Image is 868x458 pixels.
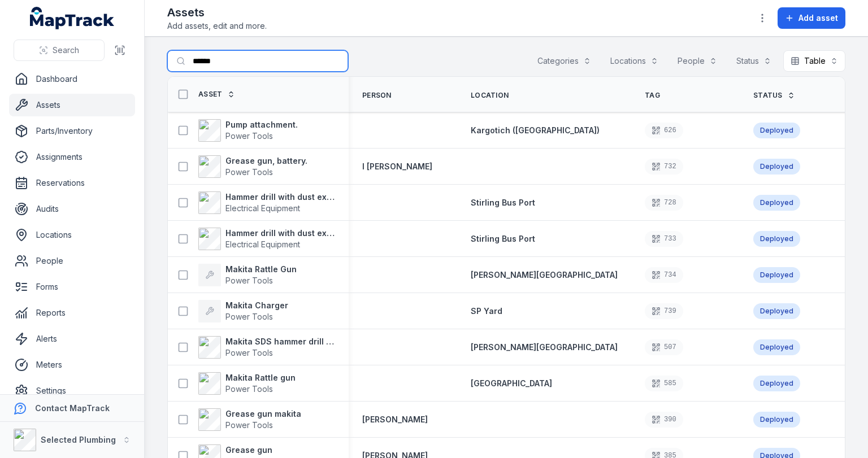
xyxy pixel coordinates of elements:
a: Audits [9,198,135,220]
strong: Grease gun makita [225,408,301,420]
a: Makita ChargerPower Tools [198,300,288,322]
span: Electrical Equipment [225,239,300,249]
button: People [670,50,724,72]
span: Status [753,91,783,100]
a: Reservations [9,172,135,194]
div: Deployed [753,412,800,428]
span: Person [362,91,392,100]
span: Power Tools [225,312,273,321]
a: Settings [9,380,135,402]
a: Makita Rattle gunPower Tools [198,372,296,395]
a: [PERSON_NAME] [362,414,428,425]
span: Power Tools [225,131,273,141]
span: Stirling Bus Port [471,234,535,243]
div: Deployed [753,123,800,138]
div: 734 [645,267,683,283]
a: Assets [9,94,135,116]
a: Kargotich ([GEOGRAPHIC_DATA]) [471,125,600,136]
strong: Makita Rattle Gun [225,264,297,275]
strong: Selected Plumbing [41,435,116,444]
span: Kargotich ([GEOGRAPHIC_DATA]) [471,125,600,135]
div: 390 [645,412,683,428]
a: Stirling Bus Port [471,197,535,208]
a: SP Yard [471,306,502,317]
a: Hammer drill with dust extraction unitElectrical Equipment [198,228,335,250]
div: 728 [645,195,683,211]
strong: Contact MapTrack [35,403,110,413]
a: Assignments [9,146,135,168]
a: [PERSON_NAME][GEOGRAPHIC_DATA] [471,342,618,353]
span: [GEOGRAPHIC_DATA] [471,378,552,388]
div: Deployed [753,376,800,391]
div: Deployed [753,195,800,211]
a: Status [753,91,795,100]
a: I [PERSON_NAME] [362,161,432,172]
div: Deployed [753,339,800,355]
div: Deployed [753,159,800,175]
span: Power Tools [225,276,273,285]
a: [GEOGRAPHIC_DATA] [471,378,552,389]
a: Pump attachment.Power Tools [198,119,298,142]
span: [PERSON_NAME][GEOGRAPHIC_DATA] [471,342,618,352]
strong: Makita Rattle gun [225,372,296,383]
span: Power Tools [225,167,273,177]
a: Parts/Inventory [9,120,135,142]
div: Deployed [753,231,800,247]
div: Deployed [753,267,800,283]
h2: Assets [167,5,267,20]
strong: Pump attachment. [225,119,298,130]
span: Power Tools [225,384,273,394]
button: Status [729,50,779,72]
a: Stirling Bus Port [471,233,535,245]
a: Alerts [9,328,135,350]
span: Power Tools [225,420,273,430]
button: Add asset [778,7,845,29]
div: 733 [645,231,683,247]
a: MapTrack [30,7,115,29]
div: 626 [645,123,683,138]
a: Hammer drill with dust extraction unitElectrical Equipment [198,191,335,214]
a: Locations [9,224,135,246]
a: Grease gun makitaPower Tools [198,408,301,431]
a: [PERSON_NAME][GEOGRAPHIC_DATA] [471,269,618,281]
span: Power Tools [225,348,273,357]
span: Add assets, edit and more. [167,20,267,32]
span: SP Yard [471,306,502,316]
span: Search [53,45,79,56]
strong: Grease gun [225,444,273,456]
span: Asset [198,90,223,99]
div: 732 [645,159,683,175]
div: Deployed [753,303,800,319]
span: Stirling Bus Port [471,198,535,207]
a: Meters [9,354,135,376]
strong: Makita SDS hammer drill with dust extractor [225,336,335,347]
span: [PERSON_NAME][GEOGRAPHIC_DATA] [471,270,618,280]
span: Add asset [798,12,838,24]
div: 585 [645,376,683,391]
a: Makita Rattle GunPower Tools [198,264,297,286]
span: Electrical Equipment [225,203,300,213]
strong: Grease gun, battery. [225,155,307,167]
strong: Hammer drill with dust extraction unit [225,228,335,239]
a: Dashboard [9,68,135,90]
div: 739 [645,303,683,319]
span: Tag [645,91,660,100]
a: People [9,250,135,272]
a: Reports [9,302,135,324]
a: Grease gun, battery.Power Tools [198,155,307,178]
button: Search [14,40,105,61]
a: Makita SDS hammer drill with dust extractorPower Tools [198,336,335,359]
strong: Hammer drill with dust extraction unit [225,191,335,203]
button: Table [783,50,845,72]
div: 507 [645,339,683,355]
a: Asset [198,90,235,99]
a: Forms [9,276,135,298]
span: Location [471,91,509,100]
strong: Makita Charger [225,300,288,311]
